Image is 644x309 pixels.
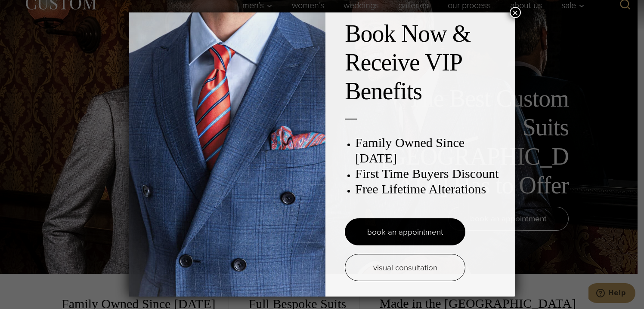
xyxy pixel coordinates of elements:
[355,135,507,166] h3: Family Owned Since [DATE]
[345,254,465,281] a: visual consultation
[345,19,507,106] h2: Book Now & Receive VIP Benefits
[355,181,507,197] h3: Free Lifetime Alterations
[20,6,37,14] span: Help
[355,166,507,181] h3: First Time Buyers Discount
[510,7,521,18] button: Close
[345,218,465,245] a: book an appointment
